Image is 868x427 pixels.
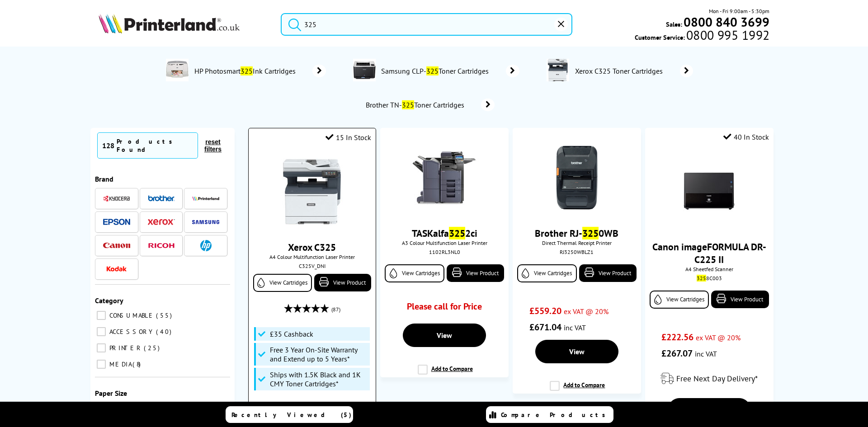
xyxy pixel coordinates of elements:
[99,14,240,33] img: Printerland Logo
[97,311,106,320] input: CONSUMABLE 55
[200,240,212,251] img: HP
[253,253,371,260] span: A4 Colour Multifunction Laser Printer
[535,227,618,239] a: Brother RJ-3250WB
[144,344,162,352] span: 25
[314,274,371,291] a: View Product
[193,59,326,83] a: HP Photosmart325Ink Cartridges
[103,266,130,272] img: Kodak
[107,360,132,368] span: MEDIA
[192,196,219,201] img: Printerland
[574,66,666,75] span: Xerox C325 Toner Cartridges
[574,59,693,83] a: Xerox C325 Toner Cartridges
[519,249,634,255] div: RJ3250WBLZ1
[695,349,717,358] span: inc VAT
[103,219,130,225] img: Epson
[403,324,486,347] a: View
[103,195,130,202] img: Kyocera
[281,13,572,36] input: Search produc
[253,274,312,292] a: View Cartridges
[661,331,693,343] span: £222.56
[696,333,741,342] span: ex VAT @ 20%
[543,144,611,211] img: BrotherRJ-3250WB-Main-Small.jpg
[288,241,336,253] a: Xerox C325
[270,345,368,363] span: Free 3 Year On-Site Warranty and Extend up to 5 Years*
[364,100,467,109] span: Brother TN- Toner Cartridges
[148,219,175,225] img: Xerox
[231,411,352,419] span: Recently Viewed (5)
[529,321,561,333] span: £671.04
[682,18,769,26] a: 0800 840 3699
[547,59,569,81] img: c325v_dni-deptimage.jpg
[564,307,609,316] span: ex VAT @ 20%
[148,195,175,202] img: Brother
[95,389,127,398] span: Paper Size
[447,264,504,282] a: View Product
[668,398,751,422] a: View
[148,243,175,248] img: Ricoh
[107,328,155,336] span: ACCESSORY
[107,344,143,352] span: PRINTER
[325,133,371,142] div: 15 In Stock
[380,66,492,75] span: Samsung CLP- Toner Cartridges
[166,59,189,81] img: Photosmart325-conspage.jpg
[107,311,155,319] span: CONSUMABLE
[684,14,769,30] b: 0800 840 3699
[535,340,618,363] a: View
[582,227,599,239] mark: 325
[650,266,769,272] span: A4 Sheetfed Scanner
[564,323,586,332] span: inc VAT
[198,138,228,153] button: reset filters
[412,227,477,239] a: TASKalfa3252ci
[132,360,143,368] span: 8
[579,264,637,282] a: View Product
[95,296,123,305] span: Category
[102,141,114,150] span: 128
[652,240,766,266] a: Canon imageFORMULA DR-C225 II
[97,360,106,369] input: MEDIA 8
[711,291,769,308] a: View Product
[486,406,613,423] a: Compare Products
[226,406,353,423] a: Recently Viewed (5)
[426,66,439,75] mark: 325
[676,373,758,384] span: Free Next Day Delivery*
[278,158,346,225] img: xerox-c325-front-small.jpg
[685,31,769,39] span: 0800 995 1992
[241,66,253,75] mark: 325
[418,365,473,382] label: Add to Compare
[103,243,130,249] img: Canon
[387,249,501,255] div: 1102RL3NL0
[193,66,299,75] span: HP Photosmart Ink Cartridges
[99,14,269,35] a: Printerland Logo
[709,7,769,15] span: Mon - Fri 9:00am - 5:30pm
[117,137,193,154] div: Products Found
[650,366,769,391] div: modal_delivery
[517,264,576,282] a: View Cartridges
[331,301,340,318] span: (87)
[385,264,444,282] a: View Cartridges
[270,370,368,388] span: Ships with 1.5K Black and 1K CMY Toner Cartridges*
[697,275,706,282] mark: 325
[380,59,519,83] a: Samsung CLP-325Toner Cartridges
[650,291,709,309] a: View Cartridges
[652,275,766,282] div: 8C003
[529,305,561,317] span: £559.20
[156,328,174,336] span: 40
[437,331,452,340] span: View
[156,311,174,319] span: 55
[402,100,414,109] mark: 325
[97,327,106,336] input: ACCESSORY 40
[353,59,376,81] img: CLP-325SEE-conspage.jpg
[517,239,636,246] span: Direct Thermal Receipt Printer
[364,99,495,111] a: Brother TN-325Toner Cartridges
[723,132,769,141] div: 40 In Stock
[550,381,605,398] label: Add to Compare
[270,329,313,338] span: £35 Cashback
[97,343,106,352] input: PRINTER 25
[569,347,585,356] span: View
[449,227,465,239] mark: 325
[385,239,504,246] span: A3 Colour Multifunction Laser Printer
[661,347,693,359] span: £267.07
[95,174,113,183] span: Brand
[255,263,369,269] div: C325V_DNI
[397,300,492,317] div: Please call for Price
